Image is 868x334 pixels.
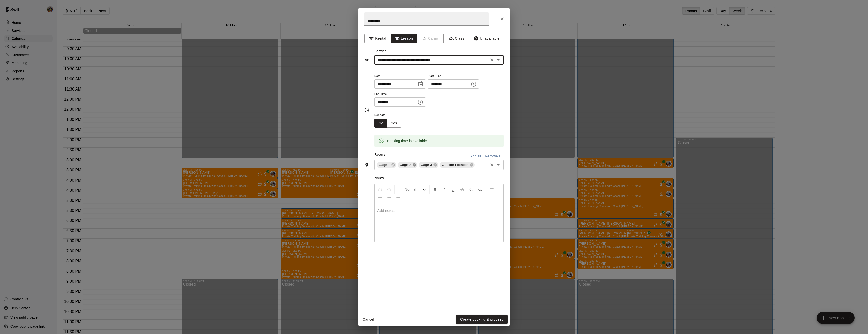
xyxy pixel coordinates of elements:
button: Cancel [360,315,376,324]
button: Right Align [385,194,393,203]
button: Close [498,14,507,24]
span: Date [374,73,426,80]
button: Choose time, selected time is 7:00 PM [415,97,425,107]
span: Repeats [374,112,405,119]
button: Create booking & proceed [456,315,508,324]
button: No [374,119,387,128]
button: Center Align [376,194,384,203]
svg: Rooms [364,162,369,167]
button: Choose time, selected time is 6:00 PM [469,79,479,89]
button: Open [495,56,502,63]
span: End Time [374,91,426,98]
button: Remove all [484,152,504,160]
button: Left Align [487,185,496,194]
div: Cage 3 [419,162,438,168]
button: Clear [488,56,495,63]
button: Redo [385,185,393,194]
span: Service [375,49,387,53]
span: Camps can only be created in the Services page [417,34,444,43]
button: Yes [387,119,401,128]
svg: Timing [364,107,369,113]
span: Notes [375,174,504,182]
button: Insert Link [476,185,485,194]
button: Format Underline [449,185,457,194]
div: Booking time is available [387,136,427,145]
span: Cage 3 [419,162,434,167]
button: Justify Align [394,194,402,203]
button: Lesson [391,34,417,43]
button: Undo [376,185,384,194]
button: Insert Code [467,185,476,194]
span: Start Time [428,73,479,80]
button: Class [443,34,470,43]
button: Rental [364,34,391,43]
span: Normal [405,187,422,192]
span: Rooms [375,153,386,157]
button: Clear [488,161,495,168]
button: Choose date, selected date is Nov 13, 2025 [415,79,425,89]
span: Cage 2 [398,162,413,167]
span: Cage 1 [377,162,392,167]
button: Format Italics [440,185,448,194]
svg: Service [364,57,369,62]
button: Format Strikethrough [458,185,467,194]
button: Add all [468,152,484,160]
span: Outside Location [440,162,471,167]
div: Cage 2 [398,162,417,168]
div: outlined button group [374,119,401,128]
button: Format Bold [431,185,439,194]
button: Open [495,161,502,168]
svg: Notes [364,211,369,216]
div: Outside Location [440,162,475,168]
button: Unavailable [470,34,503,43]
div: Cage 1 [377,162,396,168]
button: Formatting Options [396,185,428,194]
